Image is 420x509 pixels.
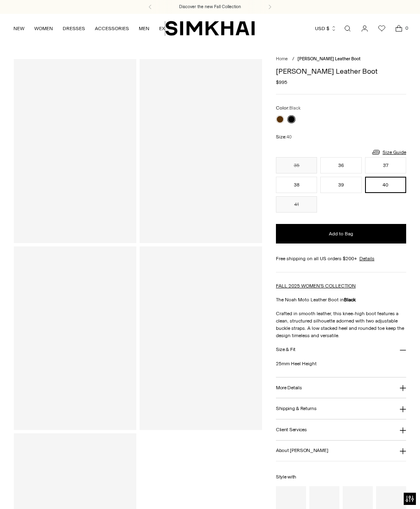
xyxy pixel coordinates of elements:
a: ACCESSORIES [95,20,129,37]
p: Crafted in smooth leather, this knee-high boot features a clean, structured silhouette adorned wi... [276,310,406,339]
span: 0 [403,24,410,32]
div: Free shipping on all US orders $200+ [276,255,406,262]
h3: Size & Fit [276,347,295,352]
a: SIMKHAI [165,20,255,36]
a: NEW [13,20,24,37]
a: WOMEN [34,20,53,37]
a: Open search modal [339,20,356,37]
span: [PERSON_NAME] Leather Boot [297,56,361,61]
button: USD $ [315,20,337,37]
button: 36 [320,157,361,173]
strong: Black [344,297,356,303]
h3: Client Services [276,427,307,432]
a: Noah Moto Leather Boot [14,59,136,243]
button: About [PERSON_NAME] [276,441,406,461]
a: Details [359,255,374,262]
a: Open cart modal [391,20,407,37]
a: FALL 2025 WOMEN'S COLLECTION [276,283,356,289]
h3: Shipping & Returns [276,406,317,411]
label: Color: [276,104,301,112]
h6: Style with [276,474,406,480]
div: / [292,56,294,63]
span: $995 [276,79,287,86]
a: Noah Moto Leather Boot [140,246,262,430]
a: Wishlist [374,20,390,37]
span: Black [289,105,301,111]
button: 38 [276,177,317,193]
h1: [PERSON_NAME] Leather Boot [276,68,406,75]
a: Home [276,56,288,61]
button: Client Services [276,419,406,440]
a: Go to the account page [357,20,373,37]
span: 40 [287,134,292,140]
a: Size Guide [371,147,406,157]
button: Shipping & Returns [276,398,406,419]
button: 41 [276,196,317,213]
button: More Details [276,377,406,398]
nav: breadcrumbs [276,56,406,63]
button: 37 [365,157,406,173]
button: 39 [320,177,361,193]
a: Noah Moto Leather Boot [14,246,136,430]
p: 25mm Heel Height [276,360,406,367]
button: Add to Bag [276,224,406,244]
a: Discover the new Fall Collection [179,4,241,10]
a: MEN [139,20,149,37]
a: EXPLORE [159,20,180,37]
button: 35 [276,157,317,173]
a: Noah Moto Leather Boot [140,59,262,243]
button: 40 [365,177,406,193]
span: Add to Bag [329,230,353,237]
h3: More Details [276,385,302,391]
label: Size: [276,133,292,141]
h3: About [PERSON_NAME] [276,448,328,453]
button: Size & Fit [276,339,406,360]
p: The Noah Moto Leather Boot in [276,296,406,303]
a: DRESSES [63,20,85,37]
